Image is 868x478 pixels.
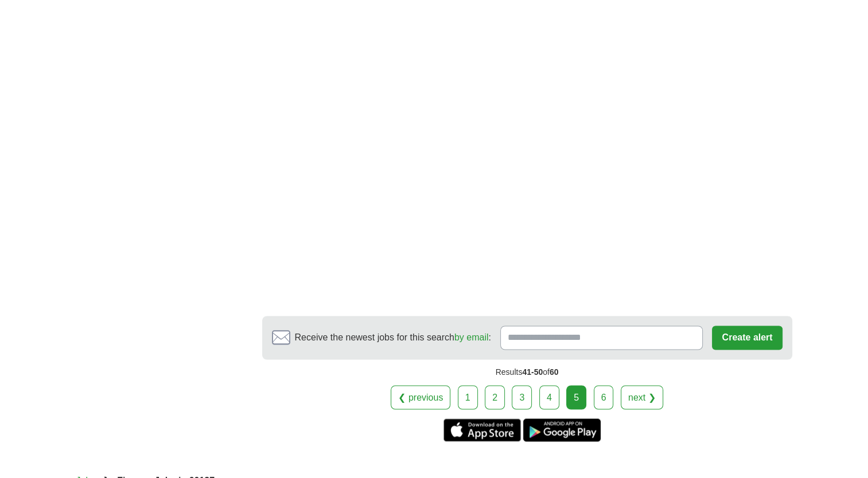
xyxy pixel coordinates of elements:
[621,385,663,409] a: next ❯
[566,385,586,409] div: 5
[594,385,614,409] a: 6
[712,326,782,350] button: Create alert
[391,385,450,409] a: ❮ previous
[539,385,559,409] a: 4
[443,418,521,441] a: Get the iPhone app
[458,385,478,409] a: 1
[523,418,601,441] a: Get the Android app
[550,367,559,377] span: 60
[262,359,792,385] div: Results of
[512,385,532,409] a: 3
[485,385,505,409] a: 2
[522,367,543,377] span: 41-50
